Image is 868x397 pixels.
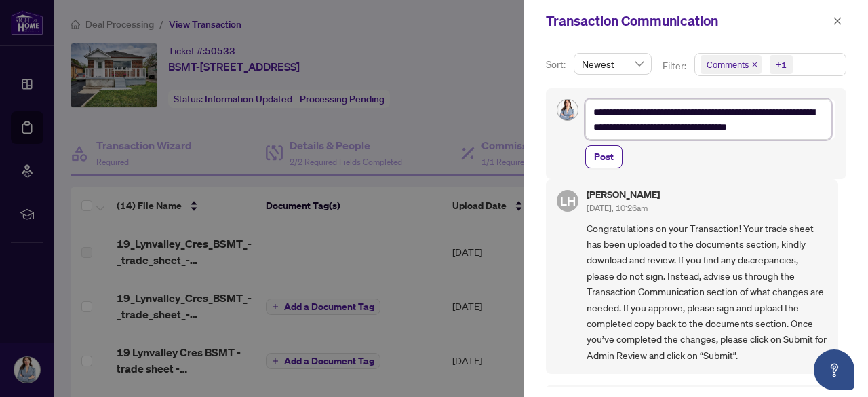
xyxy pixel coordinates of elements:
[557,100,578,120] img: Profile Icon
[663,58,688,73] p: Filter:
[776,58,787,71] div: +1
[587,190,660,200] h5: [PERSON_NAME]
[814,349,854,390] button: Open asap
[560,191,576,210] span: LH
[587,203,648,213] span: [DATE], 10:26am
[585,145,623,168] button: Post
[546,11,829,31] div: Transaction Communication
[582,54,644,74] span: Newest
[833,16,842,26] span: close
[546,57,568,72] p: Sort:
[707,58,749,71] span: Comments
[701,55,762,74] span: Comments
[751,61,758,68] span: close
[587,221,827,363] span: Congratulations on your Transaction! Your trade sheet has been uploaded to the documents section,...
[594,146,614,168] span: Post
